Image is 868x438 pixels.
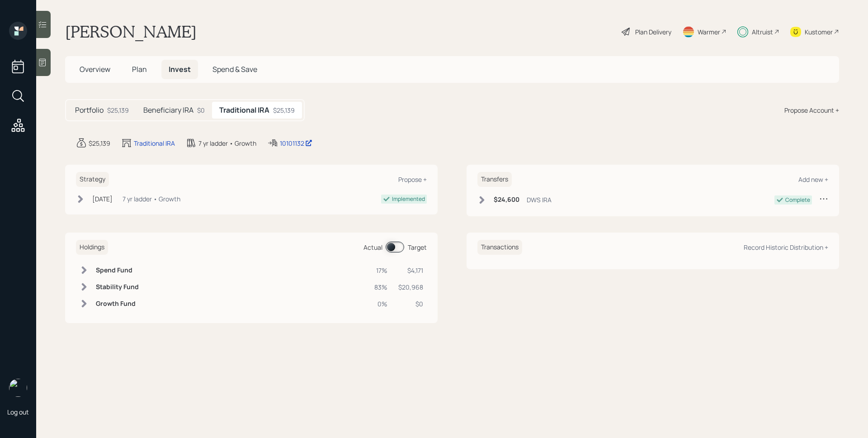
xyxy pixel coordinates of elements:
[805,27,833,37] div: Kustomer
[76,240,108,255] h6: Holdings
[65,22,197,42] h1: [PERSON_NAME]
[134,138,175,148] div: Traditional IRA
[75,106,104,114] h5: Portfolio
[477,240,522,255] h6: Transactions
[408,243,427,252] div: Target
[198,138,256,148] div: 7 yr ladder • Growth
[143,106,193,114] h5: Beneficiary IRA
[398,282,423,292] div: $20,968
[96,267,139,274] h6: Spend Fund
[212,64,257,74] span: Spend & Save
[398,175,427,184] div: Propose +
[798,175,828,184] div: Add new +
[374,266,387,275] div: 17%
[784,105,839,115] div: Propose Account +
[363,243,382,252] div: Actual
[280,138,312,148] div: 10101132
[169,64,191,74] span: Invest
[89,138,110,148] div: $25,139
[76,172,109,187] h6: Strategy
[477,172,512,187] h6: Transfers
[752,27,773,37] div: Altruist
[744,243,828,252] div: Record Historic Distribution +
[132,64,147,74] span: Plan
[398,299,423,309] div: $0
[392,195,425,203] div: Implemented
[219,106,269,114] h5: Traditional IRA
[785,196,810,204] div: Complete
[374,299,387,309] div: 0%
[197,105,205,115] div: $0
[107,105,129,115] div: $25,139
[398,266,423,275] div: $4,171
[9,379,27,397] img: james-distasi-headshot.png
[123,194,180,204] div: 7 yr ladder • Growth
[494,196,519,204] h6: $24,600
[635,27,671,37] div: Plan Delivery
[96,300,139,308] h6: Growth Fund
[96,283,139,291] h6: Stability Fund
[374,282,387,292] div: 83%
[7,408,29,416] div: Log out
[92,194,113,204] div: [DATE]
[80,64,110,74] span: Overview
[527,195,552,205] div: DWS IRA
[698,27,720,37] div: Warmer
[273,105,295,115] div: $25,139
